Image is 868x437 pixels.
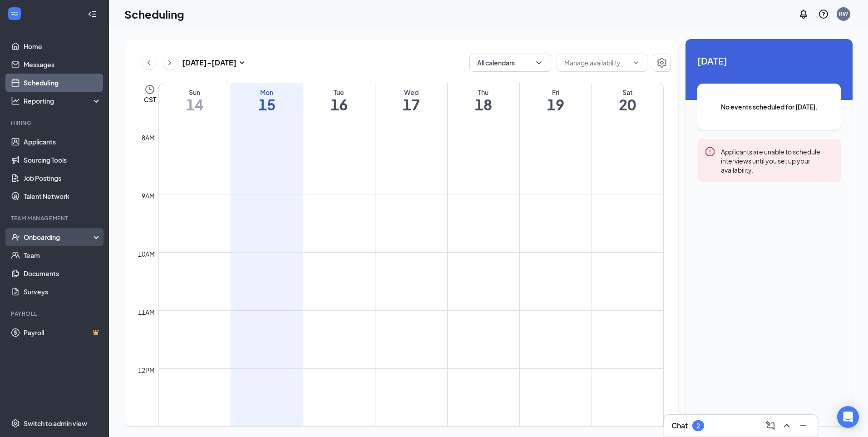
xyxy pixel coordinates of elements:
[159,97,231,112] h1: 14
[88,10,97,19] svg: Collapse
[142,56,156,70] button: ChevronLeft
[448,88,519,97] div: Thu
[534,58,543,67] svg: ChevronDown
[592,83,664,117] a: September 20, 2025
[765,420,776,431] svg: ComposeMessage
[124,6,184,22] h1: Scheduling
[303,83,375,117] a: September 16, 2025
[24,283,101,301] a: Surveys
[653,54,671,72] button: Settings
[520,83,592,117] a: September 19, 2025
[11,96,20,105] svg: Analysis
[839,10,848,18] div: RW
[24,96,102,105] div: Reporting
[140,423,157,433] div: 1pm
[469,54,551,72] button: All calendarsChevronDown
[136,307,157,317] div: 11am
[11,419,20,428] svg: Settings
[656,57,667,68] svg: Settings
[136,249,157,259] div: 10am
[837,406,859,428] div: Open Intercom Messenger
[592,97,664,112] h1: 20
[24,419,87,428] div: Switch to admin view
[231,88,303,97] div: Mon
[24,233,94,242] div: Onboarding
[24,151,101,169] a: Sourcing Tools
[24,323,101,342] a: PayrollCrown
[24,133,101,151] a: Applicants
[696,422,700,430] div: 2
[781,420,792,431] svg: ChevronUp
[520,97,592,112] h1: 19
[24,264,101,283] a: Documents
[24,246,101,264] a: Team
[231,83,303,117] a: September 15, 2025
[303,97,375,112] h1: 16
[24,74,101,92] a: Scheduling
[24,37,101,55] a: Home
[448,83,519,117] a: September 18, 2025
[763,418,778,433] button: ComposeMessage
[520,88,592,97] div: Fri
[818,9,829,20] svg: QuestionInfo
[144,57,153,68] svg: ChevronLeft
[671,421,688,431] h3: Chat
[11,119,99,127] div: Hiring
[163,56,177,70] button: ChevronRight
[24,187,101,205] a: Talent Network
[136,365,157,375] div: 12pm
[798,9,809,20] svg: Notifications
[375,97,447,112] h1: 17
[24,169,101,187] a: Job Postings
[715,102,823,112] span: No events scheduled for [DATE].
[140,133,157,143] div: 8am
[159,88,231,97] div: Sun
[231,97,303,112] h1: 15
[697,54,841,68] span: [DATE]
[11,310,99,318] div: Payroll
[375,88,447,97] div: Wed
[237,57,247,68] svg: SmallChevronDown
[182,58,237,68] h3: [DATE] - [DATE]
[140,191,157,201] div: 9am
[165,57,174,68] svg: ChevronRight
[705,146,715,157] svg: Error
[632,59,640,66] svg: ChevronDown
[779,418,794,433] button: ChevronUp
[159,83,231,117] a: September 14, 2025
[721,146,833,174] div: Applicants are unable to schedule interviews until you set up your availability.
[144,84,155,95] svg: Clock
[448,97,519,112] h1: 18
[592,88,664,97] div: Sat
[11,214,99,222] div: Team Management
[24,55,101,74] a: Messages
[144,95,156,104] span: CST
[303,88,375,97] div: Tue
[375,83,447,117] a: September 17, 2025
[796,418,810,433] button: Minimize
[11,233,20,242] svg: UserCheck
[564,58,629,68] input: Manage availability
[798,420,809,431] svg: Minimize
[10,9,19,18] svg: WorkstreamLogo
